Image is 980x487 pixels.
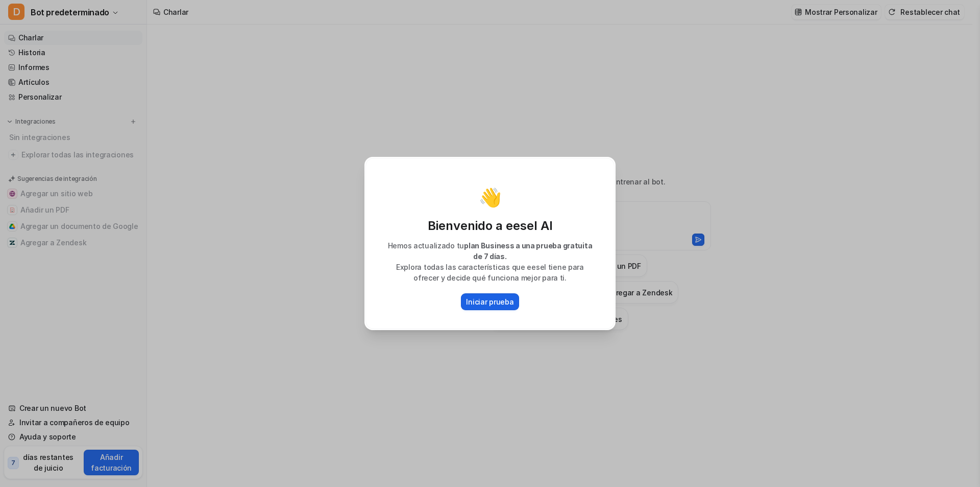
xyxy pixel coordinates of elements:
button: Iniciar prueba [461,293,519,310]
font: Iniciar prueba [466,297,513,306]
font: plan Business a una prueba gratuita de 7 días. [464,241,592,261]
font: 👋 [479,186,502,208]
font: Explora todas las características que eesel tiene para ofrecer y decide qué funciona mejor para ti. [396,263,584,282]
font: Bienvenido a eesel AI [428,218,553,233]
font: Hemos actualizado tu [388,241,464,250]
